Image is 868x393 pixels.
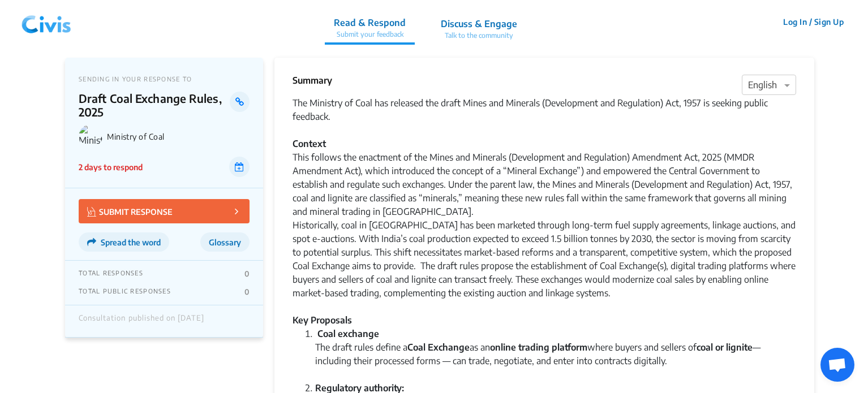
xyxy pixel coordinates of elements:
p: TOTAL PUBLIC RESPONSES [79,287,171,296]
div: The Ministry of Coal has released the draft Mines and Minerals (Development and Regulation) Act, ... [293,96,796,123]
p: 0 [244,287,250,296]
strong: Coal Exchange [407,342,470,353]
button: Log In / Sign Up [776,13,851,31]
span: Glossary [209,237,241,247]
img: navlogo.png [17,5,76,39]
button: Glossary [200,232,250,252]
p: SENDING IN YOUR RESPONSE TO [79,75,250,83]
div: Consultation published on [DATE] [79,314,204,329]
button: SUBMIT RESPONSE [79,199,250,223]
div: This follows the enactment of the Mines and Minerals (Development and Regulation) Amendment Act, ... [293,123,796,313]
p: 2 days to respond [79,161,143,173]
div: Open chat [820,348,854,382]
strong: online trading platform [490,342,587,353]
img: Vector.jpg [87,207,96,217]
p: Talk to the community [441,31,517,41]
p: TOTAL RESPONSES [79,269,143,278]
p: Submit your feedback [334,29,406,40]
p: Draft Coal Exchange Rules, 2025 [79,92,230,119]
button: Spread the word [79,232,169,252]
p: 0 [244,269,250,278]
img: Ministry of Coal logo [79,124,102,148]
span: Spread the word [101,237,161,247]
p: Summary [293,74,332,87]
strong: Context [293,138,326,149]
li: The draft rules define a as an where buyers and sellers of — including their processed forms — ca... [315,327,796,381]
p: Read & Respond [334,16,406,29]
strong: coal or lignite [697,342,753,353]
strong: Key Proposals [293,314,352,326]
strong: Coal exchange [317,328,379,339]
p: Discuss & Engage [441,17,517,31]
p: SUBMIT RESPONSE [87,205,173,218]
p: Ministry of Coal [107,132,250,141]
